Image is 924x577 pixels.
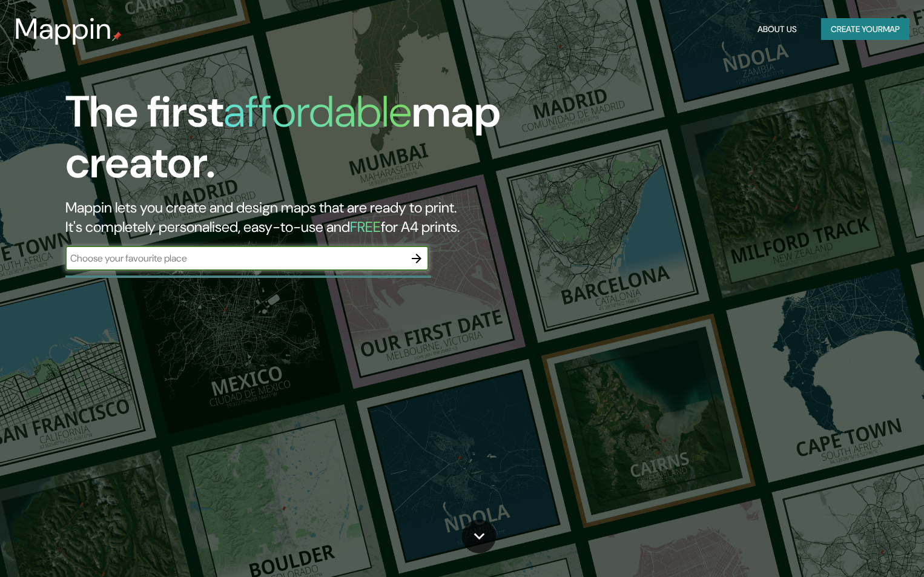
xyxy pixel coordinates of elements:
[65,251,404,265] input: Choose your favourite place
[65,87,527,198] h1: The first map creator.
[112,31,122,41] img: mappin-pin
[15,12,112,46] h3: Mappin
[223,84,412,140] h1: affordable
[350,217,381,236] h5: FREE
[65,198,527,237] h2: Mappin lets you create and design maps that are ready to print. It's completely personalised, eas...
[821,18,909,41] button: Create yourmap
[753,18,802,41] button: About Us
